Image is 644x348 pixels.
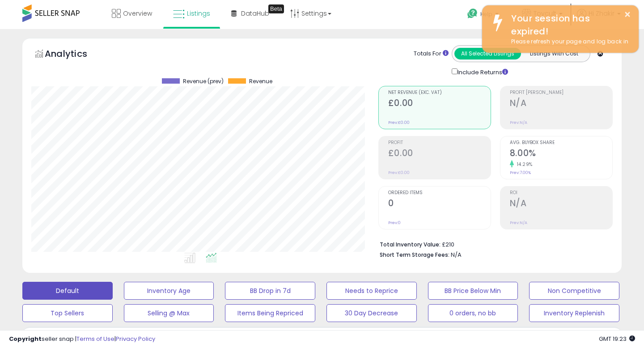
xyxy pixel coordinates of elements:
small: Prev: N/A [510,120,527,125]
a: Help [460,1,508,29]
button: 0 orders, no bb [428,304,518,322]
button: Needs to Reprice [326,282,417,300]
b: Short Term Storage Fees: [380,251,449,259]
div: Your session has expired! [504,12,632,38]
b: Total Inventory Value: [380,241,441,248]
span: Revenue [249,78,272,85]
a: Privacy Policy [116,335,155,343]
div: Include Returns [445,67,519,77]
i: Get Help [467,8,478,19]
button: Top Sellers [22,304,113,322]
h2: 8.00% [510,148,612,160]
button: BB Drop in 7d [225,282,315,300]
button: Selling @ Max [124,304,214,322]
h5: Analytics [45,47,105,62]
a: Terms of Use [76,335,114,343]
span: Net Revenue (Exc. VAT) [388,90,491,95]
span: N/A [451,250,462,259]
h2: £0.00 [388,148,491,160]
strong: Copyright [9,335,42,343]
span: 2025-09-8 19:23 GMT [599,335,635,343]
div: Totals For [414,50,449,58]
small: Prev: 0 [388,220,401,225]
button: Non Competitive [529,282,619,300]
button: Inventory Replenish [529,304,619,322]
span: Profit [388,140,491,145]
button: Listings With Cost [521,48,587,59]
button: × [624,9,631,20]
span: Ordered Items [388,191,491,195]
small: Prev: £0.00 [388,120,410,125]
small: Prev: 7.00% [510,170,531,175]
span: Help [480,10,492,18]
span: DataHub [241,9,269,18]
div: Tooltip anchor [268,4,284,13]
button: Items Being Repriced [225,304,315,322]
h2: 0 [388,198,491,210]
div: seller snap | | [9,335,155,344]
span: ROI [510,191,612,195]
small: 14.29% [514,161,533,168]
li: £210 [380,238,606,249]
h2: N/A [510,198,612,210]
button: 30 Day Decrease [326,304,417,322]
span: Avg. Buybox Share [510,140,612,145]
button: Inventory Age [124,282,214,300]
span: Profit [PERSON_NAME] [510,90,612,95]
span: Revenue (prev) [183,78,224,85]
h2: £0.00 [388,98,491,110]
span: Overview [123,9,152,18]
div: Please refresh your page and log back in [504,38,632,46]
button: Default [22,282,113,300]
small: Prev: N/A [510,220,527,225]
small: Prev: £0.00 [388,170,410,175]
span: Listings [187,9,210,18]
h2: N/A [510,98,612,110]
button: BB Price Below Min [428,282,518,300]
button: All Selected Listings [454,48,521,59]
